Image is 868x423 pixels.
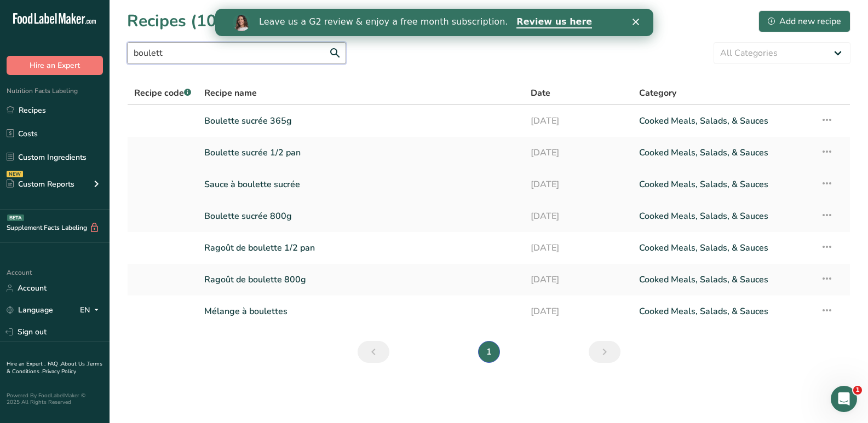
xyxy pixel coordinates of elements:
[127,42,346,64] input: Search for recipe
[215,9,653,36] iframe: Intercom live chat banner
[204,109,517,132] a: Boulette sucrée 365g
[134,87,191,99] span: Recipe code
[204,268,517,291] a: Ragoût de boulette 800g
[42,368,76,375] a: Privacy Policy
[589,341,620,363] a: Next page
[768,15,841,28] div: Add new recipe
[204,300,517,323] a: Mélange à boulettes
[758,10,850,32] button: Add new recipe
[531,86,550,100] span: Date
[7,360,102,375] a: Terms & Conditions .
[831,386,857,412] iframe: Intercom live chat
[61,360,87,368] a: About Us .
[204,86,257,100] span: Recipe name
[417,10,428,16] div: Close
[531,173,626,196] a: [DATE]
[639,173,807,196] a: Cooked Meals, Salads, & Sauces
[204,236,517,259] a: Ragoût de boulette 1/2 pan
[639,141,807,164] a: Cooked Meals, Salads, & Sauces
[531,268,626,291] a: [DATE]
[7,360,45,368] a: Hire an Expert .
[80,304,103,317] div: EN
[531,300,626,323] a: [DATE]
[639,236,807,259] a: Cooked Meals, Salads, & Sauces
[639,109,807,132] a: Cooked Meals, Salads, & Sauces
[7,392,103,405] div: Powered By FoodLabelMaker © 2025 All Rights Reserved
[639,300,807,323] a: Cooked Meals, Salads, & Sauces
[531,236,626,259] a: [DATE]
[639,268,807,291] a: Cooked Meals, Salads, & Sauces
[48,360,61,368] a: FAQ .
[7,56,103,75] button: Hire an Expert
[204,173,517,196] a: Sauce à boulette sucrée
[639,86,676,100] span: Category
[204,141,517,164] a: Boulette sucrée 1/2 pan
[7,178,74,190] div: Custom Reports
[853,386,862,395] span: 1
[7,300,53,320] a: Language
[358,341,389,363] a: Previous page
[639,205,807,228] a: Cooked Meals, Salads, & Sauces
[7,171,23,177] div: NEW
[204,205,517,228] a: Boulette sucrée 800g
[127,9,232,33] h1: Recipes (108)
[531,141,626,164] a: [DATE]
[531,109,626,132] a: [DATE]
[7,215,24,221] div: BETA
[531,205,626,228] a: [DATE]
